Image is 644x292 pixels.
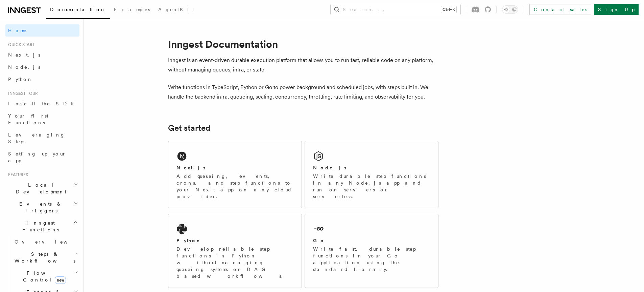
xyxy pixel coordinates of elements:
[5,198,79,217] button: Events & Triggers
[114,7,150,12] span: Examples
[12,267,79,286] button: Flow Controlnew
[176,164,206,171] h2: Next.js
[305,214,438,288] a: GoWrite fast, durable step functions in your Go application using the standard library.
[5,61,79,73] a: Node.js
[176,173,293,200] p: Add queueing, events, crons, and step functions to your Next app on any cloud provider.
[55,276,66,284] span: new
[5,98,79,110] a: Install the SDK
[8,151,66,163] span: Setting up your app
[5,129,79,148] a: Leveraging Steps
[168,123,210,133] a: Get started
[110,2,154,18] a: Examples
[305,141,438,208] a: Node.jsWrite durable step functions in any Node.js app and run on servers or serverless.
[8,77,33,82] span: Python
[5,91,38,96] span: Inngest tour
[5,172,28,178] span: Features
[46,2,110,19] a: Documentation
[168,83,438,102] p: Write functions in TypeScript, Python or Go to power background and scheduled jobs, with steps bu...
[5,49,79,61] a: Next.js
[168,56,438,75] p: Inngest is an event-driven durable execution platform that allows you to run fast, reliable code ...
[313,164,347,171] h2: Node.js
[313,246,430,273] p: Write fast, durable step functions in your Go application using the standard library.
[50,7,106,12] span: Documentation
[5,148,79,167] a: Setting up your app
[8,113,48,125] span: Your first Functions
[5,179,79,198] button: Local Development
[168,214,302,288] a: PythonDevelop reliable step functions in Python without managing queueing systems or DAG based wo...
[5,24,79,37] a: Home
[8,101,78,106] span: Install the SDK
[5,110,79,129] a: Your first Functions
[5,220,73,233] span: Inngest Functions
[5,42,35,47] span: Quick start
[441,6,456,13] kbd: Ctrl+K
[154,2,198,18] a: AgentKit
[15,239,84,245] span: Overview
[176,246,293,279] p: Develop reliable step functions in Python without managing queueing systems or DAG based workflows.
[502,5,518,14] button: Toggle dark mode
[176,237,201,244] h2: Python
[12,270,74,283] span: Flow Control
[331,4,460,15] button: Search...Ctrl+K
[594,4,639,15] a: Sign Up
[168,38,438,50] h1: Inngest Documentation
[529,4,591,15] a: Contact sales
[5,73,79,85] a: Python
[5,201,74,214] span: Events & Triggers
[12,251,75,264] span: Steps & Workflows
[168,141,302,208] a: Next.jsAdd queueing, events, crons, and step functions to your Next app on any cloud provider.
[8,132,65,144] span: Leveraging Steps
[8,27,27,34] span: Home
[5,217,79,236] button: Inngest Functions
[158,7,194,12] span: AgentKit
[313,173,430,200] p: Write durable step functions in any Node.js app and run on servers or serverless.
[12,248,79,267] button: Steps & Workflows
[5,182,74,195] span: Local Development
[8,64,40,70] span: Node.js
[12,236,79,248] a: Overview
[8,52,40,58] span: Next.js
[313,237,325,244] h2: Go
